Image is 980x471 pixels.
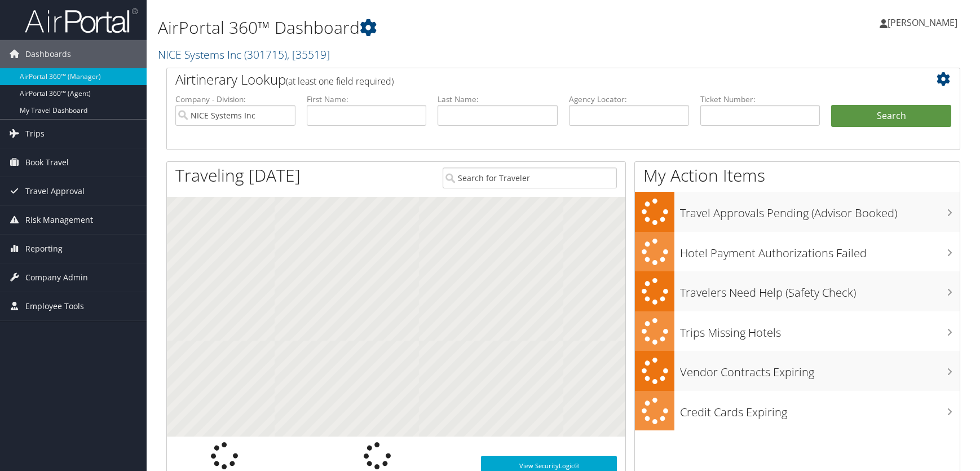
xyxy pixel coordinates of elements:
a: Vendor Contracts Expiring [635,351,960,391]
span: Dashboards [25,40,71,68]
label: Company - Division: [175,94,295,105]
span: Reporting [25,235,63,263]
a: NICE Systems Inc [158,47,330,62]
span: Company Admin [25,263,88,292]
label: Agency Locator: [569,94,689,105]
a: Travelers Need Help (Safety Check) [635,271,960,311]
h2: Airtinerary Lookup [175,70,885,89]
h3: Travel Approvals Pending (Advisor Booked) [680,200,960,221]
input: Search for Traveler [443,168,617,188]
span: ( 301715 ) [244,47,287,62]
span: Risk Management [25,206,93,234]
h1: Traveling [DATE] [175,164,301,187]
a: Trips Missing Hotels [635,311,960,351]
span: Travel Approval [25,177,85,205]
span: , [ 35519 ] [287,47,330,62]
h3: Hotel Payment Authorizations Failed [680,240,960,261]
h3: Vendor Contracts Expiring [680,359,960,380]
span: Book Travel [25,148,69,177]
h3: Credit Cards Expiring [680,399,960,420]
span: Employee Tools [25,292,84,320]
h3: Trips Missing Hotels [680,319,960,341]
a: Travel Approvals Pending (Advisor Booked) [635,192,960,232]
span: (at least one field required) [286,75,394,87]
span: [PERSON_NAME] [888,16,957,29]
a: Hotel Payment Authorizations Failed [635,232,960,272]
a: Credit Cards Expiring [635,391,960,431]
h1: My Action Items [635,164,960,187]
h1: AirPortal 360™ Dashboard [158,16,699,39]
label: Last Name: [438,94,558,105]
label: Ticket Number: [700,94,820,105]
h3: Travelers Need Help (Safety Check) [680,279,960,301]
button: Search [831,105,951,127]
img: airportal-logo.png [25,7,138,34]
label: First Name: [307,94,427,105]
a: [PERSON_NAME] [880,6,969,39]
span: Trips [25,120,45,148]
